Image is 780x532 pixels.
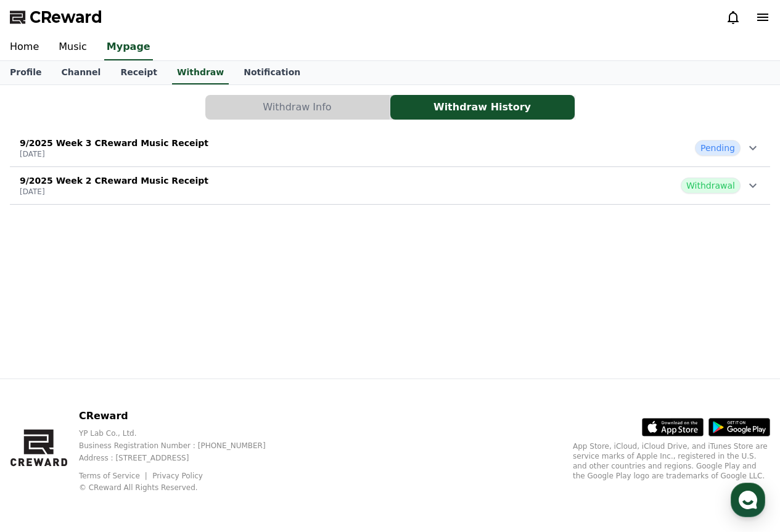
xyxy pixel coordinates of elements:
[10,129,770,167] button: 9/2025 Week 3 CReward Music Receipt [DATE] Pending
[31,409,53,419] span: Home
[79,472,149,480] a: Terms of Service
[159,391,237,422] a: Settings
[152,472,203,480] a: Privacy Policy
[183,409,213,419] span: Settings
[681,178,741,194] span: Withdrawal
[79,441,285,451] p: Business Registration Number : [PHONE_NUMBER]
[30,7,102,27] span: CReward
[79,483,285,493] p: © CReward All Rights Reserved.
[20,137,208,149] p: 9/2025 Week 3 CReward Music Receipt
[10,7,102,27] a: CReward
[51,61,110,84] a: Channel
[102,410,139,420] span: Messages
[234,61,310,84] a: Notification
[20,174,208,187] p: 9/2025 Week 2 CReward Music Receipt
[390,95,575,120] button: Withdraw History
[20,149,208,159] p: [DATE]
[20,187,208,197] p: [DATE]
[79,428,285,438] p: YP Lab Co., Ltd.
[10,167,770,205] button: 9/2025 Week 2 CReward Music Receipt [DATE] Withdrawal
[573,441,770,481] p: App Store, iCloud, iCloud Drive, and iTunes Store are service marks of Apple Inc., registered in ...
[172,61,229,84] a: Withdraw
[4,391,81,422] a: Home
[79,453,285,463] p: Address : [STREET_ADDRESS]
[104,35,153,60] a: Mypage
[110,61,167,84] a: Receipt
[695,140,741,156] span: Pending
[79,409,285,424] p: CReward
[81,391,159,422] a: Messages
[49,35,97,60] a: Music
[205,95,390,120] a: Withdraw Info
[205,95,390,120] button: Withdraw Info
